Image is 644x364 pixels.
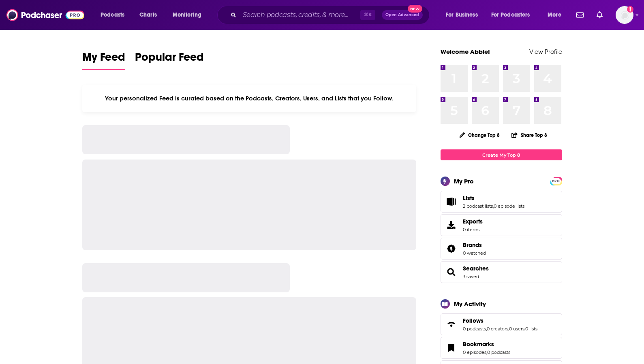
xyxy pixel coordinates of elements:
button: Change Top 8 [455,130,505,140]
span: Follows [441,313,562,335]
span: , [486,326,487,332]
span: Podcasts [101,9,124,21]
span: Exports [443,219,460,231]
span: Logged in as abbie.hatfield [616,6,633,24]
div: My Activity [454,300,486,308]
a: Charts [134,9,162,21]
span: ⌘ K [360,10,375,20]
svg: Add a profile image [627,6,633,13]
span: Brands [441,238,562,260]
a: PRO [551,178,561,184]
a: Follows [443,319,460,330]
span: 0 items [463,227,483,232]
div: Search podcasts, credits, & more... [225,6,437,24]
div: Your personalized Feed is curated based on the Podcasts, Creators, Users, and Lists that you Follow. [82,85,417,112]
span: Popular Feed [135,50,204,69]
span: Exports [463,218,483,225]
span: Bookmarks [463,341,494,348]
a: 0 episodes [463,349,486,355]
span: , [524,326,525,332]
a: 0 users [509,326,524,332]
span: Open Advanced [385,13,419,17]
a: Bookmarks [443,342,460,353]
span: , [493,203,494,209]
span: For Podcasters [491,9,530,21]
button: open menu [167,9,212,21]
a: 0 podcasts [487,349,510,355]
span: Lists [463,194,475,202]
button: Share Top 8 [511,127,548,143]
span: Monitoring [173,9,201,21]
span: , [508,326,509,332]
div: My Pro [454,177,474,185]
a: 0 podcasts [463,326,486,332]
a: 0 watched [463,250,486,256]
a: Create My Top 8 [441,149,562,160]
img: User Profile [616,6,633,24]
span: Follows [463,317,484,324]
a: Lists [443,196,460,207]
a: Brands [463,241,486,249]
a: 2 podcast lists [463,203,493,209]
button: open menu [440,9,488,21]
span: PRO [551,178,561,184]
span: My Feed [82,50,125,69]
a: 0 episode lists [494,203,524,209]
a: Popular Feed [135,50,204,70]
a: 0 creators [487,326,508,332]
a: Searches [443,266,460,278]
button: Open AdvancedNew [382,10,423,20]
button: Show profile menu [616,6,633,24]
a: Bookmarks [463,341,510,348]
span: For Business [446,9,478,21]
span: Lists [441,191,562,213]
img: Podchaser - Follow, Share and Rate Podcasts [6,7,84,23]
button: open menu [95,9,135,21]
button: open menu [542,9,571,21]
input: Search podcasts, credits, & more... [240,9,360,21]
span: New [408,5,422,13]
a: My Feed [82,50,125,70]
a: Lists [463,194,524,202]
span: Brands [463,241,482,249]
span: More [548,9,561,21]
span: , [486,349,487,355]
a: Brands [443,243,460,254]
a: Exports [441,214,562,236]
a: 0 lists [525,326,537,332]
a: Show notifications dropdown [573,8,587,22]
button: open menu [486,9,542,21]
span: Charts [139,9,157,21]
span: Bookmarks [441,337,562,359]
a: Follows [463,317,537,324]
a: Show notifications dropdown [593,8,606,22]
span: Searches [441,261,562,283]
a: Welcome Abbie! [441,48,490,55]
a: Searches [463,265,489,272]
a: View Profile [529,48,562,55]
a: 3 saved [463,274,479,279]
